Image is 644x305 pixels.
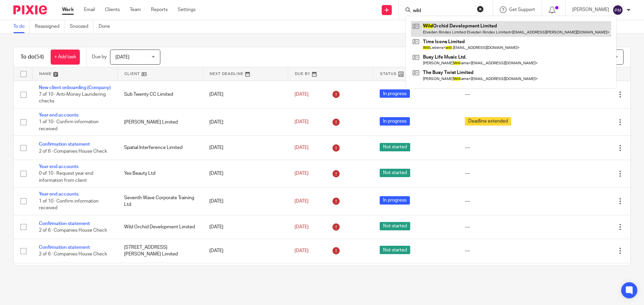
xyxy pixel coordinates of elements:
[39,120,99,132] span: 1 of 10 · Confirm information received
[117,108,203,136] td: [PERSON_NAME] Limited
[203,187,288,215] td: [DATE]
[84,6,95,13] a: Email
[117,239,203,263] td: [STREET_ADDRESS][PERSON_NAME] Limited
[380,222,410,230] span: Not started
[380,143,410,151] span: Not started
[294,248,309,253] span: [DATE]
[39,164,78,169] a: Year end accounts
[35,54,44,60] span: (54)
[380,117,410,126] span: In progress
[380,196,410,205] span: In progress
[380,246,410,254] span: Not started
[115,55,129,60] span: [DATE]
[509,7,535,12] span: Get Support
[105,6,120,13] a: Clients
[572,6,609,13] p: [PERSON_NAME]
[203,215,288,239] td: [DATE]
[99,20,115,33] a: Done
[477,6,484,12] button: Clear
[203,263,288,287] td: [DATE]
[465,247,538,254] div: ---
[151,6,168,13] a: Reports
[117,263,203,287] td: Carvil Ventures Limited
[203,136,288,160] td: [DATE]
[62,6,74,13] a: Work
[203,239,288,263] td: [DATE]
[39,85,111,90] a: New client onboarding (Company)
[117,187,203,215] td: Seventh Wave Corporate Training Ltd
[412,8,473,14] input: Search
[203,108,288,136] td: [DATE]
[39,149,107,154] span: 2 of 6 · Companies House Check
[465,224,538,230] div: ---
[117,136,203,160] td: Spatial Interference Limited
[178,6,196,13] a: Settings
[13,5,47,14] img: Pixie
[294,171,309,176] span: [DATE]
[465,144,538,151] div: ---
[294,120,309,125] span: [DATE]
[294,199,309,204] span: [DATE]
[380,89,410,98] span: In progress
[117,215,203,239] td: Wild Orchid Development Limited
[39,221,90,226] a: Confirmation statement
[465,117,511,126] span: Deadline extended
[39,199,99,211] span: 1 of 10 · Confirm information received
[203,81,288,108] td: [DATE]
[20,54,44,61] h1: To do
[130,6,141,13] a: Team
[117,160,203,187] td: Yes Beauty Ltd
[39,252,107,257] span: 2 of 6 · Companies House Check
[203,160,288,187] td: [DATE]
[294,225,309,229] span: [DATE]
[465,198,538,205] div: ---
[39,192,78,197] a: Year end accounts
[39,171,93,183] span: 0 of 10 · Request year end information from client
[294,145,309,150] span: [DATE]
[117,81,203,108] td: Sub Twenty CC Limited
[380,169,410,177] span: Not started
[612,5,623,15] img: svg%3E
[13,20,30,33] a: To do
[70,20,94,33] a: Snoozed
[35,20,65,33] a: Reassigned
[39,142,90,147] a: Confirmation statement
[39,113,78,118] a: Year end accounts
[39,245,90,250] a: Confirmation statement
[51,50,80,65] a: + Add task
[39,92,106,104] span: 7 of 10 · Anti-Money Laundering checks
[92,54,107,60] p: Due by
[294,92,309,97] span: [DATE]
[465,170,538,177] div: ---
[465,91,538,98] div: ---
[39,228,107,233] span: 2 of 6 · Companies House Check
